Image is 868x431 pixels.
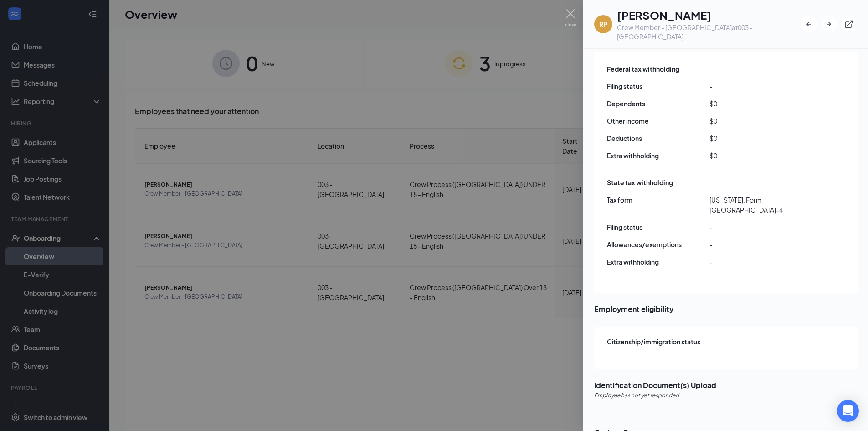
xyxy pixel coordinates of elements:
span: $0 [709,133,812,143]
div: RP [599,20,607,29]
span: Filing status [607,81,709,91]
span: Extra withholding [607,257,709,267]
span: Other income [607,116,709,126]
span: Citizenship/immigration status [607,337,709,347]
svg: ArrowLeftNew [804,20,813,29]
span: Identification Document(s) Upload [594,379,858,391]
span: $0 [709,151,812,161]
div: Crew Member - [GEOGRAPHIC_DATA] at 003 - [GEOGRAPHIC_DATA] [617,23,801,41]
span: Allowances/exemptions [607,239,709,249]
svg: ExternalLink [844,20,853,29]
span: Filing status [607,222,709,232]
button: ExternalLink [841,16,857,32]
span: - [709,257,812,267]
span: [US_STATE], Form [GEOGRAPHIC_DATA]-4 [709,195,812,215]
span: - [709,222,812,232]
button: ArrowRight [821,16,837,32]
span: Extra withholding [607,151,709,161]
span: State tax withholding [607,177,673,187]
span: - [709,81,812,91]
span: - [709,239,812,249]
svg: ArrowRight [824,20,833,29]
span: Employment eligibility [594,303,858,315]
span: Dependents [607,99,709,109]
div: Open Intercom Messenger [837,400,859,422]
span: Deductions [607,133,709,143]
span: $0 [709,99,812,109]
span: Employee has not yet responded [594,391,679,400]
span: - [709,337,812,347]
span: Tax form [607,195,709,205]
span: $0 [709,116,812,126]
button: ArrowLeftNew [801,16,817,32]
h1: [PERSON_NAME] [617,7,801,23]
span: Federal tax withholding [607,64,679,74]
